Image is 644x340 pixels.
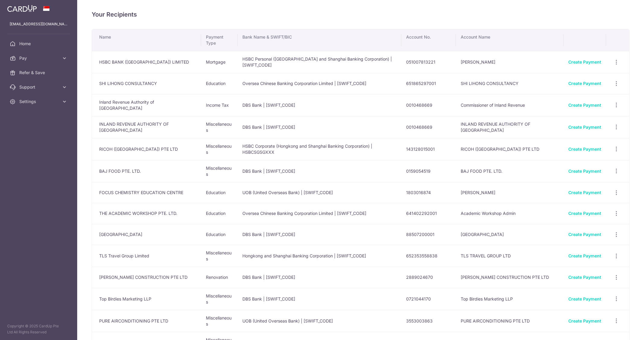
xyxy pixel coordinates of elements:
td: 0010468669 [401,94,456,116]
span: Settings [19,99,59,105]
td: Mortgage [201,51,238,73]
th: Bank Name & SWIFT/BIC [238,29,401,51]
td: Inland Revenue Authority of [GEOGRAPHIC_DATA] [92,94,201,116]
th: Account No. [401,29,456,51]
td: Top Birdies Marketing LLP [92,288,201,310]
td: 1803016874 [401,182,456,203]
td: Top Birdies Marketing LLP [456,288,563,310]
span: Pay [19,55,59,61]
td: 3553003863 [401,310,456,332]
th: Name [92,29,201,51]
td: 652353558838 [401,245,456,267]
td: Miscellaneous [201,245,238,267]
td: Education [201,182,238,203]
td: Renovation [201,267,238,288]
td: HSBC Corporate (Hongkong and Shanghai Banking Corporation) | HSBCSGSGXXX [238,138,401,160]
a: Create Payment [568,232,601,237]
h4: Your Recipients [92,10,630,19]
td: 2889024670 [401,267,456,288]
a: Create Payment [568,296,601,301]
td: Miscellaneous [201,160,238,182]
td: DBS Bank | [SWIFT_CODE] [238,224,401,245]
td: DBS Bank | [SWIFT_CODE] [238,160,401,182]
td: UOB (United Overseas Bank) | [SWIFT_CODE] [238,182,401,203]
a: Create Payment [568,124,601,130]
a: Create Payment [568,102,601,108]
td: 88507200001 [401,224,456,245]
a: Create Payment [568,253,601,258]
td: Miscellaneous [201,310,238,332]
a: Create Payment [568,146,601,152]
a: Create Payment [568,59,601,65]
td: 0010468669 [401,116,456,138]
td: Miscellaneous [201,138,238,160]
a: Create Payment [568,211,601,216]
a: Create Payment [568,81,601,86]
th: Payment Type [201,29,238,51]
td: BAJ FOOD PTE. LTD. [456,160,563,182]
td: BAJ FOOD PTE. LTD. [92,160,201,182]
td: Income Tax [201,94,238,116]
td: [PERSON_NAME] [456,182,563,203]
td: DBS Bank | [SWIFT_CODE] [238,94,401,116]
a: Create Payment [568,318,601,323]
td: DBS Bank | [SWIFT_CODE] [238,288,401,310]
img: CardUp [7,5,37,12]
td: [PERSON_NAME] [456,51,563,73]
td: PURE AIRCONDITIONING PTE LTD [456,310,563,332]
td: Oversea Chinese Banking Corporation Limited | [SWIFT_CODE] [238,203,401,224]
td: TLS Travel Group Limited [92,245,201,267]
th: Account Name [456,29,563,51]
td: 051007813221 [401,51,456,73]
td: [GEOGRAPHIC_DATA] [92,224,201,245]
td: Hongkong and Shanghai Banking Corporation | [SWIFT_CODE] [238,245,401,267]
td: RICOH ([GEOGRAPHIC_DATA]) PTE LTD [456,138,563,160]
td: Education [201,203,238,224]
td: HSBC BANK ([GEOGRAPHIC_DATA]) LIMITED [92,51,201,73]
td: 143128015001 [401,138,456,160]
td: FOCUS CHEMISTRY EDUCATION CENTRE [92,182,201,203]
td: Commissioner of Inland Revenue [456,94,563,116]
td: Academic Workshop Admin [456,203,563,224]
span: Support [19,84,59,90]
td: UOB (United Overseas Bank) | [SWIFT_CODE] [238,310,401,332]
td: Miscellaneous [201,116,238,138]
td: 651865297001 [401,73,456,94]
td: SHI LIHONG CONSULTANCY [92,73,201,94]
td: RICOH ([GEOGRAPHIC_DATA]) PTE LTD [92,138,201,160]
span: Refer & Save [19,70,59,76]
a: Create Payment [568,275,601,280]
td: [GEOGRAPHIC_DATA] [456,224,563,245]
td: Education [201,73,238,94]
td: Education [201,224,238,245]
td: Oversea Chinese Banking Corporation Limited | [SWIFT_CODE] [238,73,401,94]
td: TLS TRAVEL GROUP LTD [456,245,563,267]
span: Home [19,41,59,47]
a: Create Payment [568,168,601,174]
td: Miscellaneous [201,288,238,310]
td: [PERSON_NAME] CONSTRUCTION PTE LTD [92,267,201,288]
td: DBS Bank | [SWIFT_CODE] [238,267,401,288]
td: [PERSON_NAME] CONSTRUCTION PTE LTD [456,267,563,288]
a: Create Payment [568,190,601,195]
iframe: Opens a widget where you can find more information [605,322,638,337]
td: THE ACADEMIC WORKSHOP PTE. LTD. [92,203,201,224]
td: PURE AIRCONDITIONING PTE LTD [92,310,201,332]
td: 0159054519 [401,160,456,182]
p: [EMAIL_ADDRESS][DOMAIN_NAME] [10,21,68,27]
td: DBS Bank | [SWIFT_CODE] [238,116,401,138]
td: 0721044170 [401,288,456,310]
td: HSBC Personal ([GEOGRAPHIC_DATA] and Shanghai Banking Corporation) | [SWIFT_CODE] [238,51,401,73]
td: INLAND REVENUE AUTHORITY OF [GEOGRAPHIC_DATA] [456,116,563,138]
td: SHI LIHONG CONSULTANCY [456,73,563,94]
td: INLAND REVENUE AUTHORITY OF [GEOGRAPHIC_DATA] [92,116,201,138]
td: 641402292001 [401,203,456,224]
